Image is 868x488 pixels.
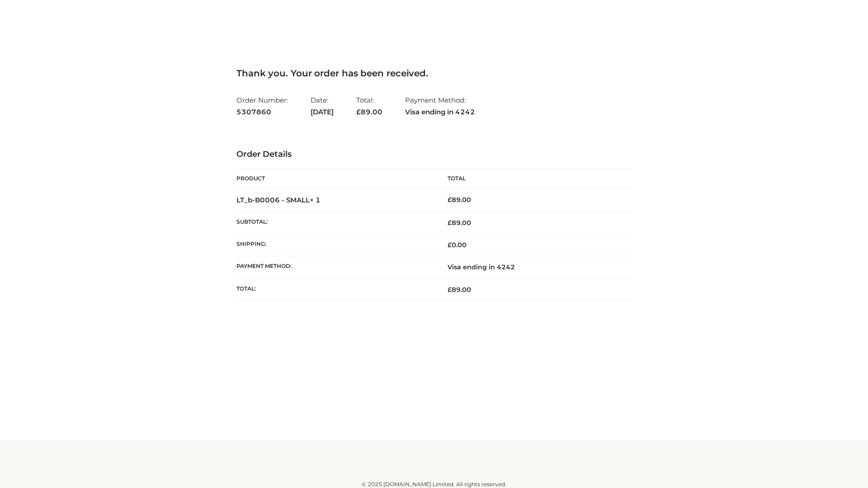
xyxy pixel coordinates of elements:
td: Visa ending in 4242 [434,256,632,278]
li: Date: [311,92,334,120]
span: 89.00 [448,219,471,227]
strong: [DATE] [311,106,334,118]
th: Payment method: [236,256,434,278]
strong: Visa ending in 4242 [405,106,475,118]
span: £ [448,241,452,249]
span: £ [448,219,452,227]
strong: 5307860 [236,106,288,118]
span: £ [356,108,361,116]
h3: Order Details [236,150,632,160]
th: Total [434,169,632,189]
h3: Thank you. Your order has been received. [236,68,632,79]
th: Product [236,169,434,189]
li: Total: [356,92,382,120]
th: Subtotal: [236,211,434,234]
span: 89.00 [448,286,471,294]
th: Shipping: [236,234,434,256]
th: Total: [236,278,434,300]
span: £ [448,196,452,204]
li: Order Number: [236,92,288,120]
li: Payment Method: [405,92,475,120]
span: £ [448,286,452,294]
bdi: 89.00 [448,196,471,204]
span: 89.00 [356,108,382,116]
strong: LT_b-B0006 - SMALL [236,196,321,204]
bdi: 0.00 [448,241,467,249]
strong: × 1 [310,196,321,204]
